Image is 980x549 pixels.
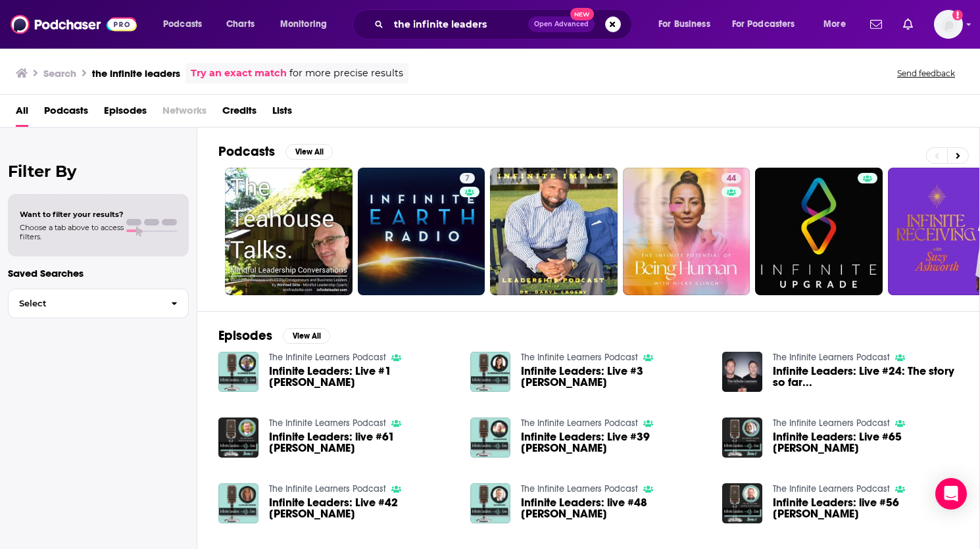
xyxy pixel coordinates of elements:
[722,173,741,183] a: 44
[358,168,485,295] a: 7
[823,15,846,34] span: More
[773,366,958,388] a: Infinite Leaders: Live #24: The story so far...
[218,14,262,35] a: Charts
[218,483,258,523] img: Infinite Leaders: Live #42 Lori Koerner
[521,497,706,519] a: Infinite Leaders: live #48 Chris Seal
[521,431,706,454] span: Infinite Leaders: Live #39 [PERSON_NAME]
[218,327,272,344] h2: Episodes
[521,431,706,454] a: Infinite Leaders: Live #39 Bob Booker
[218,327,330,344] a: EpisodesView All
[269,366,454,388] a: Infinite Leaders: Live #1 Simon Mann
[732,15,795,34] span: For Podcasters
[44,100,88,127] a: Podcasts
[570,8,594,20] span: New
[521,352,638,363] a: The Infinite Learners Podcast
[773,352,890,363] a: The Infinite Learners Podcast
[521,418,638,429] a: The Infinite Learners Podcast
[534,21,589,28] span: Open Advanced
[283,328,330,344] button: View All
[521,366,706,388] span: Infinite Leaders: Live #3 [PERSON_NAME]
[521,366,706,388] a: Infinite Leaders: Live #3 Rebekah Russell
[191,66,287,81] a: Try an exact match
[722,418,762,458] img: Infinite Leaders: Live #65 Kendall Zoller
[934,10,963,39] img: User Profile
[865,13,887,36] a: Show notifications dropdown
[365,9,645,39] div: Search podcasts, credits, & more...
[16,100,28,127] a: All
[285,144,333,160] button: View All
[218,418,258,458] img: Infinite Leaders: live #61 Iain Sallis
[162,100,207,127] span: Networks
[269,366,454,388] span: Infinite Leaders: Live #1 [PERSON_NAME]
[9,299,160,308] span: Select
[8,162,189,181] h2: Filter By
[289,66,403,81] span: for more precise results
[218,143,333,160] a: PodcastsView All
[773,497,958,519] a: Infinite Leaders: live #56 Lee Sullivan
[465,172,470,185] span: 7
[952,10,963,20] svg: Add a profile image
[727,172,736,185] span: 44
[773,431,958,454] a: Infinite Leaders: Live #65 Kendall Zoller
[722,352,762,392] img: Infinite Leaders: Live #24: The story so far...
[271,14,344,35] button: open menu
[20,210,124,219] span: Want to filter your results?
[773,483,890,494] a: The Infinite Learners Podcast
[470,418,510,458] img: Infinite Leaders: Live #39 Bob Booker
[104,100,147,127] a: Episodes
[723,14,814,35] button: open menu
[218,143,275,160] h2: Podcasts
[269,418,386,429] a: The Infinite Learners Podcast
[8,289,189,318] button: Select
[935,478,967,510] div: Open Intercom Messenger
[470,352,510,392] img: Infinite Leaders: Live #3 Rebekah Russell
[389,14,528,35] input: Search podcasts, credits, & more...
[658,15,710,34] span: For Business
[623,168,750,295] a: 44
[269,352,386,363] a: The Infinite Learners Podcast
[222,100,257,127] a: Credits
[773,431,958,454] span: Infinite Leaders: Live #65 [PERSON_NAME]
[226,15,255,34] span: Charts
[11,12,137,37] img: Podchaser - Follow, Share and Rate Podcasts
[528,16,595,32] button: Open AdvancedNew
[269,497,454,519] span: Infinite Leaders: Live #42 [PERSON_NAME]
[272,100,292,127] a: Lists
[722,483,762,523] img: Infinite Leaders: live #56 Lee Sullivan
[649,14,727,35] button: open menu
[218,352,258,392] img: Infinite Leaders: Live #1 Simon Mann
[934,10,963,39] button: Show profile menu
[163,15,202,34] span: Podcasts
[92,67,180,80] h3: the infinite leaders
[773,497,958,519] span: Infinite Leaders: live #56 [PERSON_NAME]
[8,267,189,279] p: Saved Searches
[269,497,454,519] a: Infinite Leaders: Live #42 Lori Koerner
[154,14,219,35] button: open menu
[470,483,510,523] img: Infinite Leaders: live #48 Chris Seal
[521,497,706,519] span: Infinite Leaders: live #48 [PERSON_NAME]
[893,68,959,79] button: Send feedback
[280,15,327,34] span: Monitoring
[269,483,386,494] a: The Infinite Learners Podcast
[898,13,918,36] a: Show notifications dropdown
[269,431,454,454] span: Infinite Leaders: live #61 [PERSON_NAME]
[521,483,638,494] a: The Infinite Learners Podcast
[460,173,475,183] a: 7
[269,431,454,454] a: Infinite Leaders: live #61 Iain Sallis
[20,223,124,241] span: Choose a tab above to access filters.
